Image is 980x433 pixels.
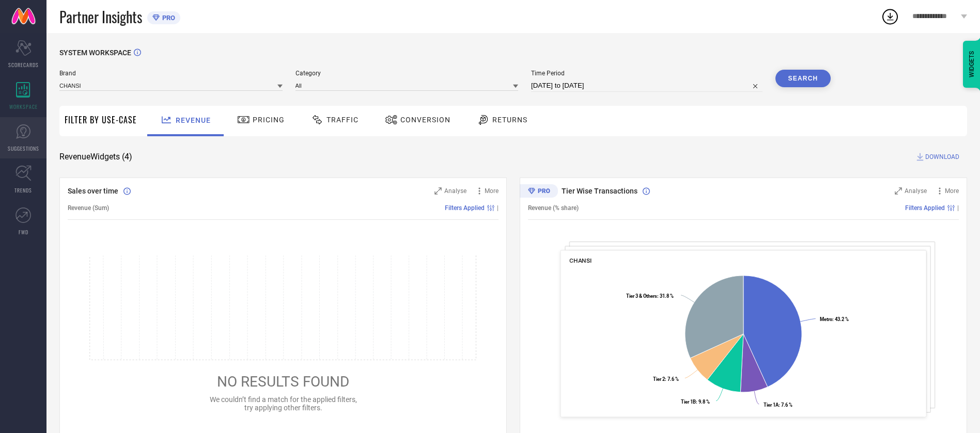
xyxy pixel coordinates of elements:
span: SCORECARDS [8,61,39,69]
span: Conversion [400,116,450,124]
span: Analyse [905,187,927,195]
span: Returns [492,116,527,124]
span: Filter By Use-Case [65,114,137,126]
span: Traffic [326,116,359,124]
span: Revenue Widgets ( 4 ) [59,152,132,162]
text: : 7.6 % [764,402,792,408]
tspan: Tier 1A [764,402,779,408]
div: Premium [520,184,558,200]
span: NO RESULTS FOUND [217,373,349,390]
text: : 9.8 % [681,399,710,405]
span: SYSTEM WORKSPACE [59,49,131,57]
text: : 31.8 % [626,293,674,299]
span: PRO [160,14,175,22]
span: Filters Applied [905,204,945,212]
span: Analyse [444,187,466,195]
span: | [497,204,499,212]
span: TRENDS [14,186,32,194]
svg: Zoom [895,187,902,195]
div: Open download list [881,7,899,26]
span: Category [295,70,519,77]
span: Partner Insights [59,6,142,27]
span: More [485,187,499,195]
span: Revenue (Sum) [68,204,109,212]
span: DOWNLOAD [925,152,959,162]
tspan: Tier 3 & Others [626,293,657,299]
span: Time Period [531,70,763,77]
span: CHANSI [569,257,592,264]
text: : 7.6 % [653,376,679,382]
button: Search [775,70,831,87]
text: : 43.2 % [820,316,849,322]
tspan: Tier 1B [681,399,696,405]
span: We couldn’t find a match for the applied filters, try applying other filters. [210,395,357,412]
span: More [945,187,959,195]
span: | [957,204,959,212]
span: Revenue [176,116,211,124]
span: SUGGESTIONS [8,145,39,152]
span: Pricing [253,116,285,124]
tspan: Tier 2 [653,376,665,382]
svg: Zoom [434,187,442,195]
span: Brand [59,70,283,77]
span: Revenue (% share) [528,204,579,212]
span: WORKSPACE [9,103,38,110]
span: FWD [19,228,28,236]
tspan: Metro [820,316,832,322]
span: Sales over time [68,187,118,195]
input: Select time period [531,79,763,92]
span: Filters Applied [445,204,485,212]
span: Tier Wise Transactions [562,187,637,195]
